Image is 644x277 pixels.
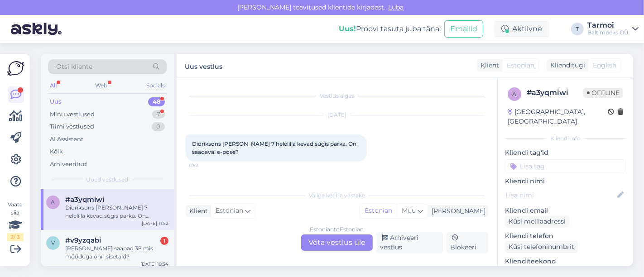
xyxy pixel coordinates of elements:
[428,206,485,216] div: [PERSON_NAME]
[51,199,55,205] span: a
[587,29,629,36] div: Baltimpeks OÜ
[192,140,358,155] span: Didriksons [PERSON_NAME] 7 helelilla kevad sùgis parka. On saadaval e-poes?
[186,111,488,119] div: [DATE]
[477,61,499,70] div: Klient
[339,24,356,33] b: Uus!
[505,148,626,158] p: Kliendi tag'id
[505,257,626,266] p: Klienditeekond
[186,191,488,200] div: Valige keel ja vastake
[65,204,168,220] div: Didriksons [PERSON_NAME] 7 helelilla kevad sùgis parka. On saadaval e-poes?
[48,80,58,91] div: All
[144,80,167,91] div: Socials
[50,122,94,131] div: Tiimi vestlused
[513,91,517,97] span: a
[216,206,243,216] span: Estonian
[87,176,129,184] span: Uued vestlused
[7,61,24,76] img: Askly Logo
[185,59,222,72] label: Uus vestlus
[65,196,104,204] span: #a3yqmiwi
[587,22,629,29] div: Tarmoi
[505,215,569,228] div: Küsi meiliaadressi
[507,61,534,70] span: Estonian
[527,87,583,98] div: # a3yqmiwi
[508,107,608,126] div: [GEOGRAPHIC_DATA], [GEOGRAPHIC_DATA]
[547,61,585,70] div: Klienditugi
[360,204,397,218] div: Estonian
[339,24,441,34] div: Proovi tasuta juba täna:
[505,190,615,200] input: Lisa nimi
[447,232,488,253] div: Blokeeri
[188,162,222,169] span: 11:52
[505,241,578,253] div: Küsi telefoninumbrit
[505,134,626,143] div: Kliendi info
[152,122,165,131] div: 0
[186,206,208,216] div: Klient
[148,97,165,106] div: 48
[505,159,626,173] input: Lisa tag
[593,61,616,70] span: English
[571,23,584,35] div: T
[186,92,488,100] div: Vestlus algas
[7,233,24,241] div: 2 / 3
[56,62,92,72] span: Otsi kliente
[505,206,626,215] p: Kliendi email
[50,135,83,144] div: AI Assistent
[160,237,168,245] div: 1
[301,234,373,251] div: Võta vestlus üle
[505,231,626,241] p: Kliendi telefon
[310,225,364,234] div: Estonian to Estonian
[142,220,168,227] div: [DATE] 11:52
[51,239,55,246] span: v
[50,110,95,119] div: Minu vestlused
[505,177,626,186] p: Kliendi nimi
[65,244,168,261] div: [PERSON_NAME] saapad 38 mis mõõduga onn sisetald?
[50,147,63,156] div: Kõik
[376,232,443,253] div: Arhiveeri vestlus
[7,201,24,241] div: Vaata siia
[65,236,101,244] span: #v9yzqabi
[494,21,549,37] div: Aktiivne
[50,97,62,106] div: Uus
[402,206,416,215] span: Muu
[444,20,483,38] button: Emailid
[140,261,168,267] div: [DATE] 19:34
[386,3,407,11] span: Luba
[94,80,110,91] div: Web
[587,22,639,36] a: TarmoiBaltimpeks OÜ
[583,88,623,98] span: Offline
[50,160,87,169] div: Arhiveeritud
[152,110,165,119] div: 7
